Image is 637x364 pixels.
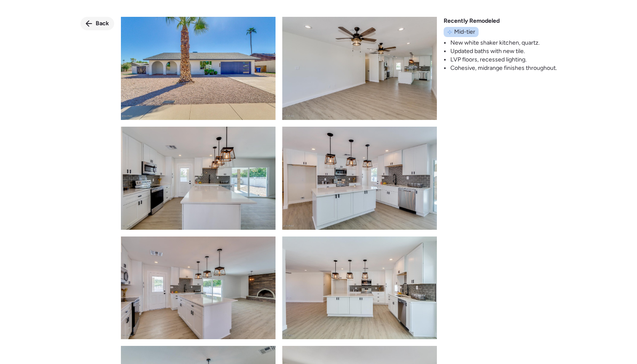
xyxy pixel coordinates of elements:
img: product [282,236,437,340]
li: New white shaker kitchen, quartz. [450,39,557,47]
li: Updated baths with new tile. [450,47,557,56]
span: Mid-tier [454,28,475,36]
img: product [121,127,276,230]
img: product [282,17,437,120]
img: product [282,127,437,230]
img: product [121,17,276,120]
img: product [121,236,276,340]
li: LVP floors, recessed lighting. [450,56,557,64]
span: Recently Remodeled [444,17,500,25]
span: Back [96,19,109,28]
li: Cohesive, midrange finishes throughout. [450,64,557,72]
